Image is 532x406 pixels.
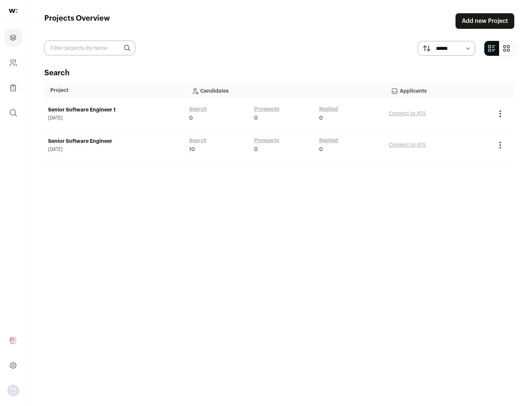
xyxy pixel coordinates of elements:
[254,106,279,113] a: Prospects
[254,146,258,153] span: 0
[7,385,19,396] img: nopic.png
[254,114,258,122] span: 0
[44,13,110,29] h1: Projects Overview
[4,54,22,72] a: Company and ATS Settings
[456,13,514,29] a: Add new Project
[48,115,182,121] span: [DATE]
[189,106,207,113] a: Search
[319,146,323,153] span: 0
[319,114,323,122] span: 0
[50,87,180,94] p: Project
[44,41,135,55] input: Filter projects by name
[319,106,338,113] a: Replied
[496,141,505,149] button: Project Actions
[48,147,182,152] span: [DATE]
[44,68,514,78] h2: Search
[48,138,182,145] a: Senior Software Engineer
[189,137,207,144] a: Search
[4,79,22,97] a: Company Lists
[496,109,505,118] button: Project Actions
[4,29,22,47] a: Projects
[389,142,426,148] a: Connect to ATS
[189,114,193,122] span: 0
[389,111,426,116] a: Connect to ATS
[191,83,379,98] p: Candidates
[319,137,338,144] a: Replied
[9,9,17,13] img: wellfound-shorthand-0d5821cbd27db2630d0214b213865d53afaa358527fdda9d0ea32b1df1b89c2c.svg
[391,83,486,98] p: Applicants
[189,146,195,153] span: 10
[48,106,182,114] a: Senior Software Engineer 1
[7,385,19,396] button: Open dropdown
[254,137,279,144] a: Prospects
